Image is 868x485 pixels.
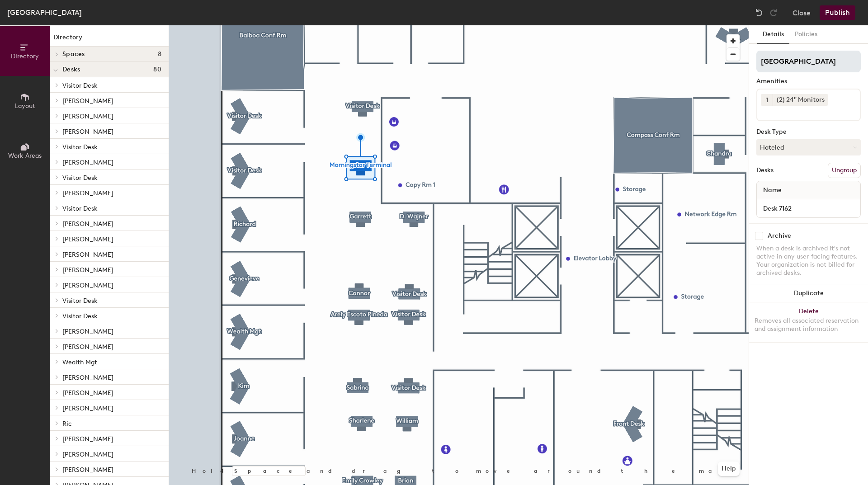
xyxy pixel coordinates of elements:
[62,220,113,228] span: [PERSON_NAME]
[11,52,39,60] span: Directory
[62,374,113,381] span: [PERSON_NAME]
[62,251,113,259] span: [PERSON_NAME]
[62,420,72,428] span: Ric
[62,174,98,182] span: Visitor Desk
[756,139,861,155] button: Hoteled
[62,312,98,320] span: Visitor Desk
[718,461,740,476] button: Help
[768,232,791,240] div: Archive
[50,33,169,47] h1: Directory
[62,282,113,289] span: [PERSON_NAME]
[62,113,113,120] span: [PERSON_NAME]
[62,358,97,366] span: Wealth Mgt
[769,8,778,17] img: Redo
[62,297,98,305] span: Visitor Desk
[62,159,113,166] span: [PERSON_NAME]
[62,405,113,412] span: [PERSON_NAME]
[759,202,859,215] input: Unnamed desk
[789,25,823,44] button: Policies
[755,317,863,333] div: Removes all associated reservation and assignment information
[62,435,113,443] span: [PERSON_NAME]
[773,94,828,106] div: (2) 24" Monitors
[766,95,768,105] span: 1
[62,143,98,151] span: Visitor Desk
[7,7,82,18] div: [GEOGRAPHIC_DATA]
[62,66,80,73] span: Desks
[62,189,113,197] span: [PERSON_NAME]
[759,182,786,198] span: Name
[793,5,811,20] button: Close
[761,94,773,106] button: 1
[749,302,868,342] button: DeleteRemoves all associated reservation and assignment information
[62,235,113,243] span: [PERSON_NAME]
[8,152,42,160] span: Work Areas
[62,466,113,474] span: [PERSON_NAME]
[62,451,113,458] span: [PERSON_NAME]
[749,284,868,302] button: Duplicate
[62,205,98,212] span: Visitor Desk
[62,51,85,58] span: Spaces
[62,82,98,89] span: Visitor Desk
[62,389,113,397] span: [PERSON_NAME]
[828,163,861,178] button: Ungroup
[756,78,861,85] div: Amenities
[756,245,861,277] div: When a desk is archived it's not active in any user-facing features. Your organization is not bil...
[820,5,855,20] button: Publish
[755,8,764,17] img: Undo
[153,66,161,73] span: 80
[62,328,113,335] span: [PERSON_NAME]
[15,102,35,110] span: Layout
[756,128,861,136] div: Desk Type
[62,128,113,136] span: [PERSON_NAME]
[62,97,113,105] span: [PERSON_NAME]
[62,343,113,351] span: [PERSON_NAME]
[62,266,113,274] span: [PERSON_NAME]
[158,51,161,58] span: 8
[757,25,789,44] button: Details
[756,167,774,174] div: Desks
